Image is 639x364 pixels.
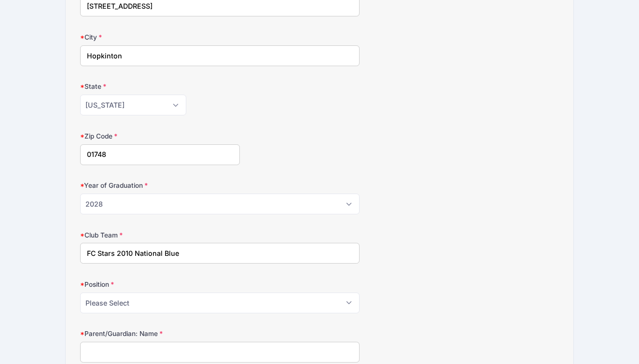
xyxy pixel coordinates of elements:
[80,230,240,240] label: Club Team
[80,329,240,338] label: Parent/Guardian: Name
[80,131,240,141] label: Zip Code
[80,280,240,289] label: Position
[80,32,240,42] label: City
[80,82,240,91] label: State
[80,181,240,190] label: Year of Graduation
[80,144,240,165] input: xxxxx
